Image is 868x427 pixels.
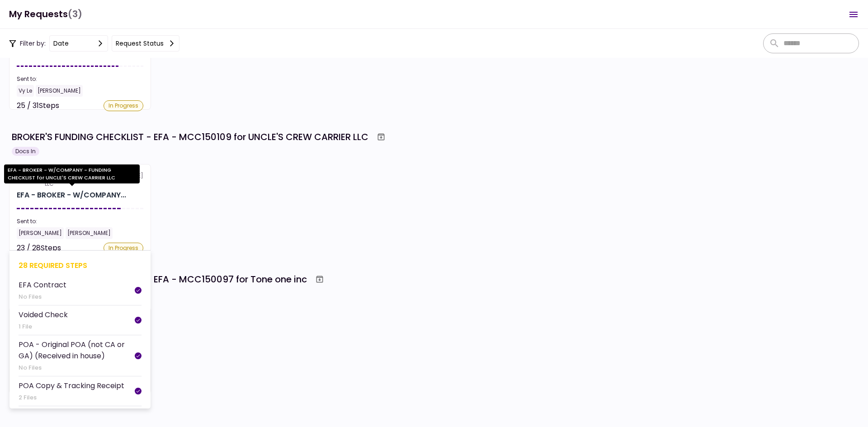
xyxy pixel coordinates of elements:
div: 23 / 28 Steps [17,243,61,253]
div: POA Copy & Tracking Receipt [19,380,124,391]
div: 28 required steps [19,260,142,271]
button: Open menu [843,4,864,25]
div: [PERSON_NAME] [36,85,83,97]
div: BROKER'S FUNDING CHECKLIST - EFA - MCC150109 for UNCLE'S CREW CARRIER LLC [12,130,368,144]
div: Filter by: [9,35,179,52]
button: date [49,35,108,52]
div: 1 File [19,322,68,331]
div: EFA - BROKER - W/COMPANY - FUNDING CHECKLIST for UNCLE'S CREW CARRIER LLC [4,164,140,183]
button: Archive workflow [373,129,389,145]
div: No Files [19,292,66,301]
div: 25 / 31 Steps [17,100,59,111]
div: Vy Le [17,85,34,97]
div: BROKER'S FUNDING CHECKLIST - EFA - MCC150097 for Tone one inc [12,272,307,286]
div: EFA - BROKER - W/COMPANY - FUNDING CHECKLIST for UNCLE'S CREW CARRIER LLC [17,190,126,201]
div: In Progress [104,100,143,111]
div: In Progress [104,243,143,253]
div: Docs In [12,147,39,156]
div: [PERSON_NAME] [66,227,113,239]
div: date [53,38,69,48]
div: Sent to: [17,75,143,83]
div: [PERSON_NAME] [17,227,64,239]
div: Voided Check [19,309,68,320]
h1: My Requests [9,5,82,23]
div: Sent to: [17,217,143,225]
button: Request status [112,35,179,52]
button: Archive workflow [311,271,328,287]
span: (3) [68,5,82,23]
div: 2 Files [19,393,124,402]
div: No Files [19,363,135,372]
div: POA - Original POA (not CA or GA) (Received in house) [19,339,135,361]
div: EFA Contract [19,279,66,291]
